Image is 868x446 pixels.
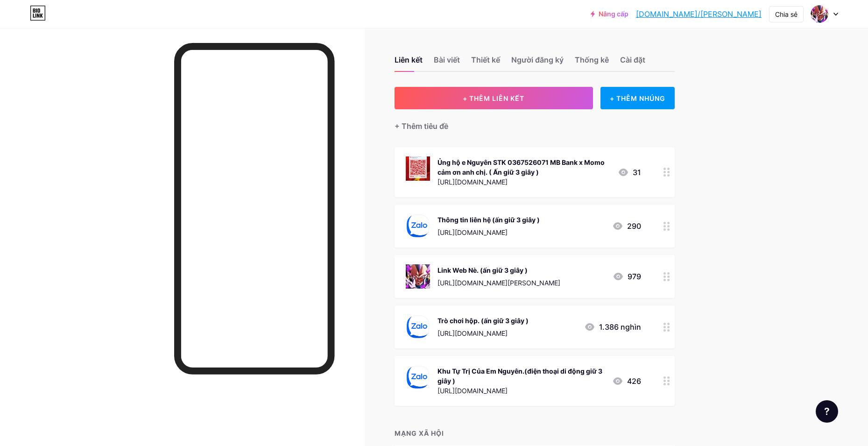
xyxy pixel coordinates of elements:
font: [URL][DOMAIN_NAME] [438,228,508,236]
font: [DOMAIN_NAME]/[PERSON_NAME] [636,9,762,19]
font: 426 [627,376,641,386]
font: [URL][DOMAIN_NAME][PERSON_NAME] [438,279,560,287]
img: Khu Tự Trị Của Em Nguyên.(điện thoại di động giữ 3 giây ) [406,365,430,389]
font: Liên kết [395,55,423,64]
font: 979 [628,272,641,281]
font: [URL][DOMAIN_NAME] [438,178,508,186]
img: Jr Nguyên [811,5,828,23]
font: + Thêm tiêu đề [395,121,448,131]
img: Thông tin liên hệ (ấn giữ 3 giây ) [406,214,430,238]
font: 1.386 nghìn [599,322,641,332]
font: Khu Tự Trị Của Em Nguyên.(điện thoại di động giữ 3 giây ) [438,367,602,385]
font: + THÊM LIÊN KẾT [463,94,524,102]
font: Thiết kế [471,55,500,64]
font: Người đăng ký [511,55,564,64]
font: Chia sẻ [775,10,797,18]
font: [URL][DOMAIN_NAME] [438,329,508,337]
img: Trò chơi hộp. (ấn giữ 3 giây ) [406,315,430,339]
font: Trò chơi hộp. (ấn giữ 3 giây ) [438,317,529,325]
font: Thông tin liên hệ (ấn giữ 3 giây ) [438,216,540,224]
font: + THÊM NHÚNG [610,94,665,102]
font: 31 [633,168,641,177]
font: 290 [627,221,641,231]
font: Cài đặt [620,55,645,64]
font: Thống kê [575,55,609,64]
img: Link Web Nè. (ấn giữ 3 giây ) [406,264,430,289]
font: Bài viết [434,55,460,64]
font: Nâng cấp [599,10,628,18]
a: [DOMAIN_NAME]/[PERSON_NAME] [636,8,762,20]
img: Ủng hộ e Nguyên STK 0367526071 MB Bank x Momo cảm ơn anh chị. ( Ấn giữ 3 giây ) [406,156,430,181]
font: Link Web Nè. (ấn giữ 3 giây ) [438,266,528,274]
font: Ủng hộ e Nguyên STK 0367526071 MB Bank x Momo cảm ơn anh chị. ( Ấn giữ 3 giây ) [438,158,605,176]
font: [URL][DOMAIN_NAME] [438,387,508,395]
font: MẠNG XÃ HỘI [395,429,444,437]
button: + THÊM LIÊN KẾT [395,87,593,109]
